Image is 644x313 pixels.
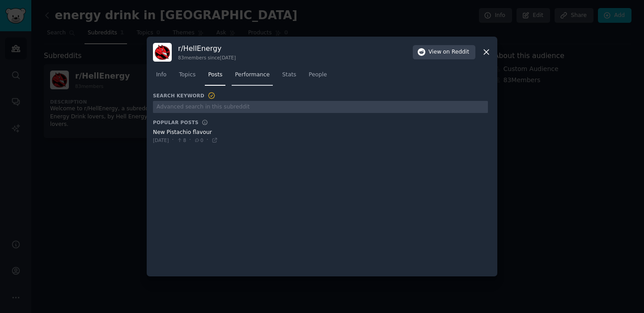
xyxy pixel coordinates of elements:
span: 0 [194,137,203,143]
span: · [189,136,191,144]
h3: r/ HellEnergy [178,44,236,53]
h3: Search Keyword [153,92,216,100]
span: People [309,71,327,79]
span: 8 [177,137,186,143]
span: · [172,136,174,144]
input: Advanced search in this subreddit [153,101,488,113]
a: Topics [176,68,199,86]
span: Performance [235,71,270,79]
div: 83 members since [DATE] [178,54,236,61]
img: HellEnergy [153,43,172,62]
span: on Reddit [443,48,469,56]
a: Posts [205,68,225,86]
span: Posts [208,71,222,79]
span: Topics [179,71,195,79]
span: [DATE] [153,137,169,143]
span: View [428,48,469,56]
button: Viewon Reddit [413,45,475,59]
span: · [207,136,208,144]
a: Performance [232,68,273,86]
span: Stats [282,71,296,79]
a: Stats [279,68,299,86]
a: Info [153,68,169,86]
a: People [305,68,330,86]
h3: Popular Posts [153,119,199,125]
span: Info [156,71,166,79]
